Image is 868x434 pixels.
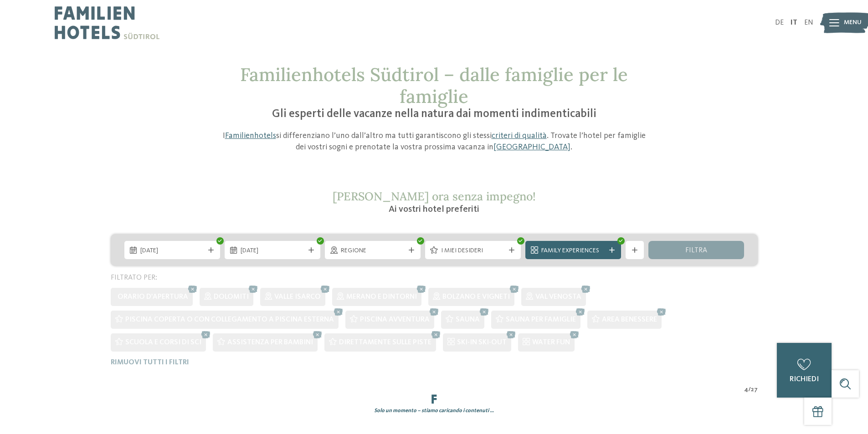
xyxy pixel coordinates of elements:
a: EN [804,19,813,26]
span: Menu [844,18,862,27]
a: [GEOGRAPHIC_DATA] [493,143,570,151]
span: 4 [744,385,748,394]
a: Familienhotels [225,132,276,140]
span: [PERSON_NAME] ora senza impegno! [333,189,536,204]
span: Family Experiences [541,246,605,255]
span: / [748,385,751,394]
span: [DATE] [241,246,304,255]
span: 27 [751,385,758,394]
a: IT [791,19,797,26]
p: I si differenziano l’uno dall’altro ma tutti garantiscono gli stessi . Trovate l’hotel per famigl... [218,130,651,153]
a: criteri di qualità [492,132,547,140]
div: Solo un momento – stiamo caricando i contenuti … [104,407,765,415]
span: richiedi [790,376,819,383]
span: Familienhotels Südtirol – dalle famiglie per le famiglie [240,63,628,108]
a: richiedi [777,343,832,398]
span: [DATE] [140,246,204,255]
span: I miei desideri [441,246,505,255]
a: DE [775,19,784,26]
span: Ai vostri hotel preferiti [389,205,479,214]
span: Gli esperti delle vacanze nella natura dai momenti indimenticabili [272,108,596,120]
span: Regione [341,246,405,255]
